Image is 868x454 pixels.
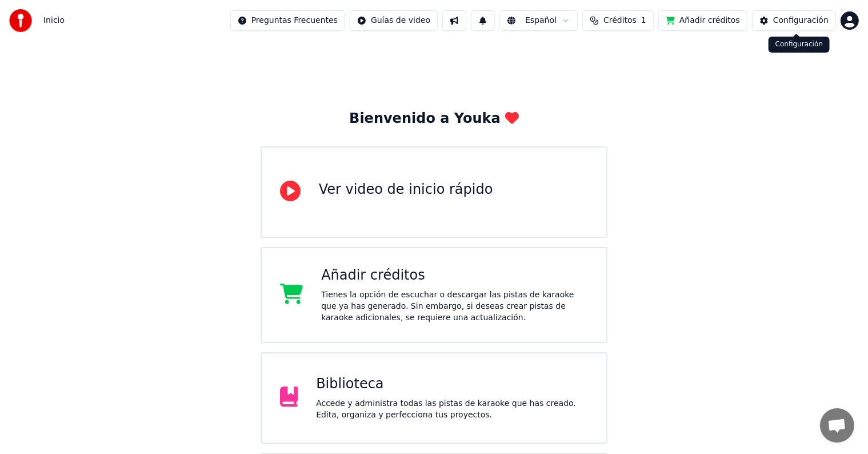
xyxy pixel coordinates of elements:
nav: breadcrumb [43,15,65,26]
div: Biblioteca [316,375,588,393]
span: Créditos [603,15,637,26]
div: Ver video de inicio rápido [319,181,493,199]
img: youka [9,9,32,32]
button: Añadir créditos [658,10,747,31]
a: Chat abierto [820,408,854,443]
div: Configuración [769,37,830,53]
button: Guías de video [350,10,438,31]
button: Configuración [752,10,836,31]
span: 1 [641,15,646,26]
button: Preguntas Frecuentes [230,10,345,31]
div: Accede y administra todas las pistas de karaoke que has creado. Edita, organiza y perfecciona tus... [316,398,588,421]
div: Tienes la opción de escuchar o descargar las pistas de karaoke que ya has generado. Sin embargo, ... [321,289,588,324]
div: Añadir créditos [321,266,588,285]
button: Créditos1 [582,10,654,31]
div: Configuración [773,15,829,26]
div: Bienvenido a Youka [349,110,519,128]
span: Inicio [43,15,65,26]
